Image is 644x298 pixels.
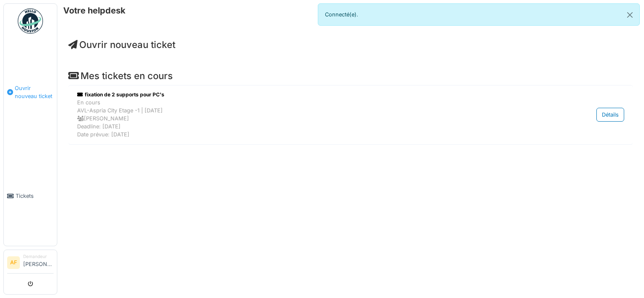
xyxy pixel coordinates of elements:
span: Tickets [16,192,54,200]
a: Tickets [4,146,57,246]
a: AF Demandeur[PERSON_NAME] [7,253,54,274]
h6: Votre helpdesk [63,5,126,16]
div: Connecté(e). [318,3,640,26]
button: Close [620,4,639,26]
a: fixation de 2 supports pour PC's En coursAVL-Aspria City Etage -1 | [DATE] [PERSON_NAME]Deadline:... [75,89,626,141]
div: En cours AVL-Aspria City Etage -1 | [DATE] [PERSON_NAME] Deadline: [DATE] Date prévue: [DATE] [77,98,537,139]
li: [PERSON_NAME] [23,253,54,271]
div: Demandeur [23,253,54,260]
a: Ouvrir nouveau ticket [4,38,57,146]
a: Ouvrir nouveau ticket [68,39,175,50]
div: Détails [596,108,624,122]
div: fixation de 2 supports pour PC's [77,91,537,98]
img: Badge_color-CXgf-gQk.svg [18,8,43,34]
span: Ouvrir nouveau ticket [15,84,54,100]
li: AF [7,256,20,269]
h4: Mes tickets en cours [68,70,633,81]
